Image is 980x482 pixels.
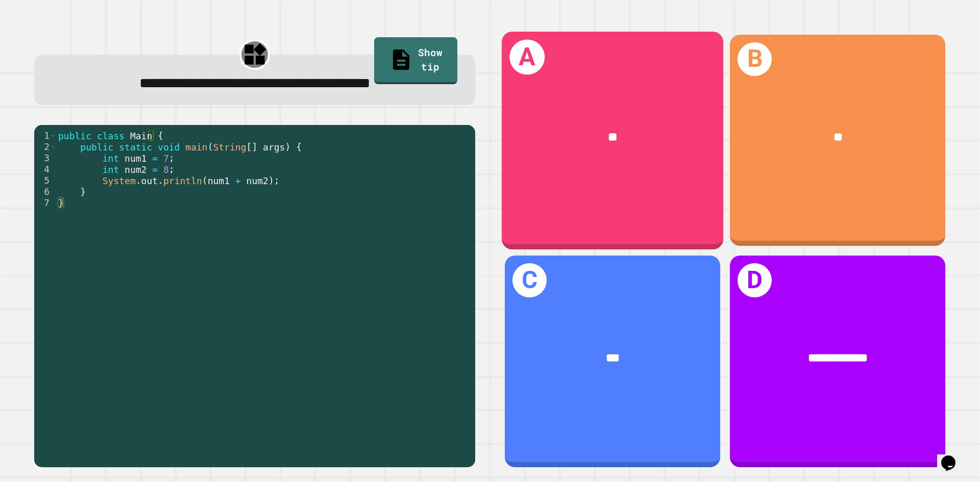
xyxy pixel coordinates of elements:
div: 5 [34,175,56,186]
div: 1 [34,130,56,141]
span: Toggle code folding, rows 1 through 7 [50,130,56,141]
h1: B [738,42,772,77]
h1: A [509,39,545,74]
span: Toggle code folding, rows 2 through 6 [50,141,56,153]
h1: C [512,263,547,297]
div: 4 [34,164,56,175]
div: 7 [34,197,56,209]
h1: D [738,263,772,297]
iframe: chat widget [937,441,970,472]
div: 2 [34,141,56,153]
div: 6 [34,186,56,197]
a: Show tip [374,37,457,84]
div: 3 [34,153,56,164]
